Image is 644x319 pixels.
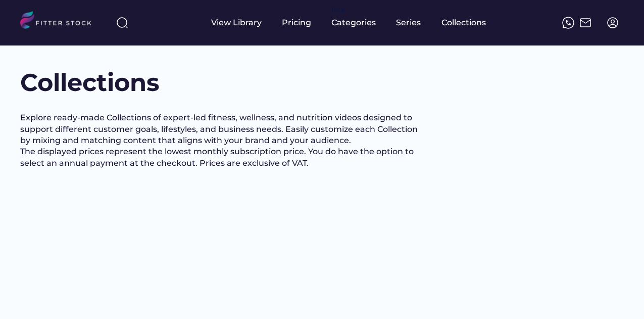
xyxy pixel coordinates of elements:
div: Series [396,17,421,28]
div: Collections [441,17,486,28]
div: View Library [211,17,262,28]
img: search-normal%203.svg [116,17,128,29]
img: Frame%2051.svg [579,17,591,29]
img: profile-circle.svg [607,17,619,29]
h1: Collections [20,66,159,100]
img: meteor-icons_whatsapp%20%281%29.svg [562,17,574,29]
h2: Explore ready-made Collections of expert-led fitness, wellness, and nutrition videos designed to ... [20,112,424,169]
div: fvck [331,5,344,15]
img: LOGO.svg [20,11,100,32]
div: Pricing [282,17,311,28]
div: Categories [331,17,376,28]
